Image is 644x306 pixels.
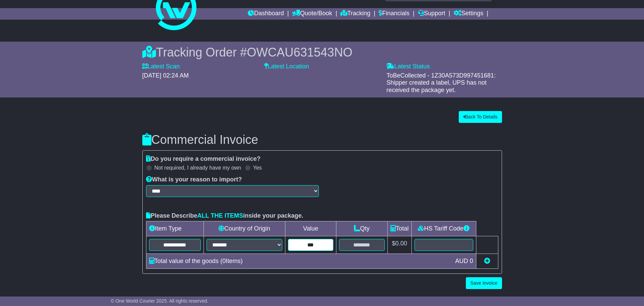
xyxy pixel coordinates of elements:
td: Item Type [146,221,204,236]
td: Country of Origin [204,221,285,236]
span: OWCAU631543NO [247,45,352,59]
a: Quote/Book [292,8,332,20]
span: [DATE] 02:24 AM [142,72,189,79]
td: HS Tariff Code [411,221,476,236]
td: Value [285,221,336,236]
label: Not required, I already have my own [154,165,241,171]
div: Tracking Order # [142,45,502,60]
td: Qty [336,221,388,236]
a: Add new item [484,258,490,264]
h3: Commercial Invoice [142,133,502,147]
label: Latest Status [386,63,430,70]
span: ALL THE ITEMS [197,212,243,219]
button: Back To Details [459,111,502,123]
a: Financials [379,8,409,20]
a: Dashboard [248,8,284,20]
label: Yes [253,165,262,171]
a: Tracking [340,8,370,20]
label: Latest Location [264,63,309,70]
a: Settings [454,8,483,20]
span: 0 [470,258,473,264]
span: 0.00 [395,240,407,247]
button: Save Invoice [466,277,502,289]
td: $ [387,236,411,254]
span: 0 [222,258,226,264]
span: AUD [455,258,468,264]
span: ToBeCollected - 1Z30A573D997451681: Shipper created a label, UPS has not received the package yet. [386,72,496,93]
label: Please Describe inside your package. [146,212,304,220]
a: Support [418,8,445,20]
label: What is your reason to import? [146,176,242,183]
span: © One World Courier 2025. All rights reserved. [111,298,209,304]
td: Total [387,221,411,236]
div: Total value of the goods ( Items) [146,257,452,266]
label: Do you require a commercial invoice? [146,155,261,163]
label: Latest Scan [142,63,180,70]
